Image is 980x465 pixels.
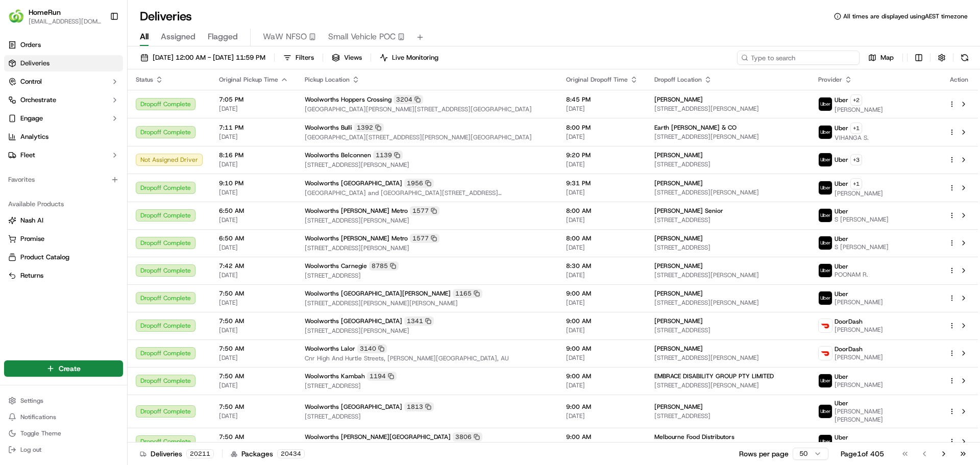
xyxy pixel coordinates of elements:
[305,412,550,421] span: [STREET_ADDRESS]
[4,172,123,188] div: Favorites
[835,345,863,353] span: DoorDash
[219,354,288,362] span: [DATE]
[819,264,832,277] img: uber-new-logo.jpeg
[850,154,862,165] button: +3
[819,405,832,418] img: uber-new-logo.jpeg
[20,95,56,105] span: Orchestrate
[4,196,123,212] div: Available Products
[566,179,638,187] span: 9:31 PM
[835,124,848,132] span: Uber
[10,10,31,31] img: Nash
[305,345,355,353] span: Woolworths Lalor
[20,429,61,437] span: Toggle Theme
[654,354,802,362] span: [STREET_ADDRESS][PERSON_NAME]
[654,381,802,389] span: [STREET_ADDRESS][PERSON_NAME]
[369,261,399,271] div: 8785
[410,206,439,215] div: 1577
[835,407,932,424] span: [PERSON_NAME] [PERSON_NAME]
[219,403,288,411] span: 7:50 AM
[305,124,352,132] span: Woolworths Bulli
[566,289,638,298] span: 9:00 AM
[305,327,550,335] span: [STREET_ADDRESS][PERSON_NAME]
[835,207,848,215] span: Uber
[835,156,848,164] span: Uber
[219,76,278,84] span: Original Pickup Time
[453,289,482,298] div: 1165
[819,236,832,250] img: uber-new-logo.jpeg
[566,95,638,104] span: 8:45 PM
[948,76,970,84] div: Action
[4,37,123,53] a: Orders
[566,124,638,132] span: 8:00 PM
[880,53,894,62] span: Map
[566,299,638,307] span: [DATE]
[219,372,288,380] span: 7:50 AM
[327,51,366,65] button: Views
[566,317,638,325] span: 9:00 AM
[654,271,802,279] span: [STREET_ADDRESS][PERSON_NAME]
[263,31,307,43] span: WaW NFSO
[29,17,102,26] span: [EMAIL_ADDRESS][DOMAIN_NAME]
[4,110,123,127] button: Engage
[219,234,288,242] span: 6:50 AM
[654,76,702,84] span: Dropoff Location
[654,372,774,380] span: EMBRACE DISABILITY GROUP PTY LIMITED
[566,151,638,159] span: 9:20 PM
[566,133,638,141] span: [DATE]
[59,363,81,374] span: Create
[8,8,24,25] img: HomeRun
[4,55,123,71] a: Deliveries
[453,432,482,442] div: 3806
[219,299,288,307] span: [DATE]
[29,7,61,17] button: HomeRun
[219,216,288,224] span: [DATE]
[654,326,802,334] span: [STREET_ADDRESS]
[566,354,638,362] span: [DATE]
[566,76,628,84] span: Original Dropoff Time
[72,173,124,181] a: Powered byPylon
[4,92,123,108] button: Orchestrate
[279,51,318,65] button: Filters
[850,123,862,134] button: +1
[566,234,638,242] span: 8:00 AM
[219,243,288,252] span: [DATE]
[10,149,18,157] div: 📗
[219,289,288,298] span: 7:50 AM
[654,317,703,325] span: [PERSON_NAME]
[739,449,789,459] p: Rows per page
[8,271,119,280] a: Returns
[654,160,802,168] span: [STREET_ADDRESS]
[305,299,550,307] span: [STREET_ADDRESS][PERSON_NAME][PERSON_NAME]
[850,178,862,189] button: +1
[305,354,550,362] span: Cnr High And Hurtle Streets, [PERSON_NAME][GEOGRAPHIC_DATA], AU
[392,53,438,62] span: Live Monitoring
[219,105,288,113] span: [DATE]
[566,188,638,197] span: [DATE]
[27,66,184,77] input: Got a question? Start typing here...
[20,397,43,405] span: Settings
[305,189,550,197] span: [GEOGRAPHIC_DATA] and [GEOGRAPHIC_DATA][STREET_ADDRESS][GEOGRAPHIC_DATA]
[305,76,350,84] span: Pickup Location
[654,299,802,307] span: [STREET_ADDRESS][PERSON_NAME]
[654,262,703,270] span: [PERSON_NAME]
[8,253,119,262] a: Product Catalog
[566,105,638,113] span: [DATE]
[140,8,192,25] h1: Deliveries
[4,426,123,440] button: Toggle Theme
[20,253,69,262] span: Product Catalog
[20,413,56,421] span: Notifications
[140,31,149,43] span: All
[654,151,703,159] span: [PERSON_NAME]
[219,412,288,420] span: [DATE]
[654,188,802,197] span: [STREET_ADDRESS][PERSON_NAME]
[404,316,434,326] div: 1341
[654,433,734,441] span: Melbourne Food Distributors
[835,317,863,326] span: DoorDash
[277,449,305,458] div: 20434
[819,97,832,111] img: uber-new-logo.jpeg
[20,40,41,50] span: Orders
[328,31,396,43] span: Small Vehicle POC
[305,382,550,390] span: [STREET_ADDRESS]
[654,207,723,215] span: [PERSON_NAME] Senior
[835,134,869,142] span: VIHANGA S.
